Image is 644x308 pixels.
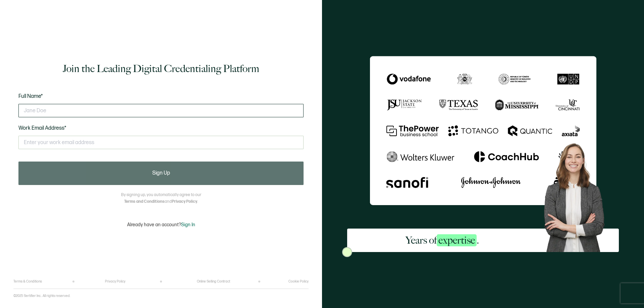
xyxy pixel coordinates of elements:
[121,192,201,205] p: By signing up, you automatically agree to our and .
[124,199,165,204] a: Terms and Conditions
[370,56,596,205] img: Sertifier Signup - Years of <span class="strong-h">expertise</span>.
[152,171,170,176] span: Sign Up
[18,104,304,117] input: Jane Doe
[537,138,619,252] img: Sertifier Signup - Years of <span class="strong-h">expertise</span>. Hero
[406,234,479,247] h2: Years of .
[197,280,230,284] a: Online Selling Contract
[18,162,304,185] button: Sign Up
[342,247,352,257] img: Sertifier Signup
[288,280,309,284] a: Cookie Policy
[105,280,125,284] a: Privacy Policy
[13,294,70,298] p: ©2025 Sertifier Inc.. All rights reserved.
[18,136,304,149] input: Enter your work email address
[127,222,195,228] p: Already have an account?
[18,93,43,100] span: Full Name*
[437,234,477,246] span: expertise
[181,222,195,228] span: Sign In
[172,199,197,204] a: Privacy Policy
[13,280,42,284] a: Terms & Conditions
[63,62,259,75] h1: Join the Leading Digital Credentialing Platform
[532,232,644,308] iframe: Chat Widget
[18,125,66,131] span: Work Email Address*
